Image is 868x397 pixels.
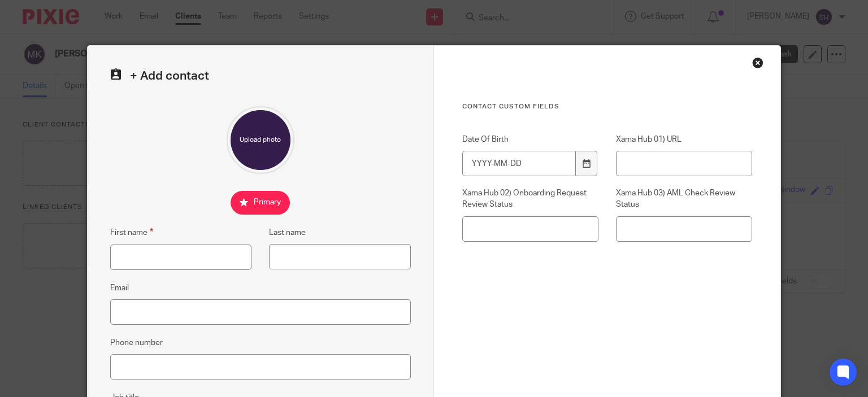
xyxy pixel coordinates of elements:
h2: + Add contact [110,68,411,84]
label: Xama Hub 02) Onboarding Request Review Status [462,187,598,211]
h3: Contact Custom fields [462,102,752,111]
label: Xama Hub 01) URL [616,134,752,145]
label: Email [110,282,129,294]
label: Xama Hub 03) AML Check Review Status [616,187,752,211]
label: Phone number [110,337,163,348]
label: Last name [269,227,306,238]
label: First name [110,226,153,239]
input: YYYY-MM-DD [462,151,576,176]
div: Close this dialog window [752,57,763,68]
label: Date Of Birth [462,134,598,145]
